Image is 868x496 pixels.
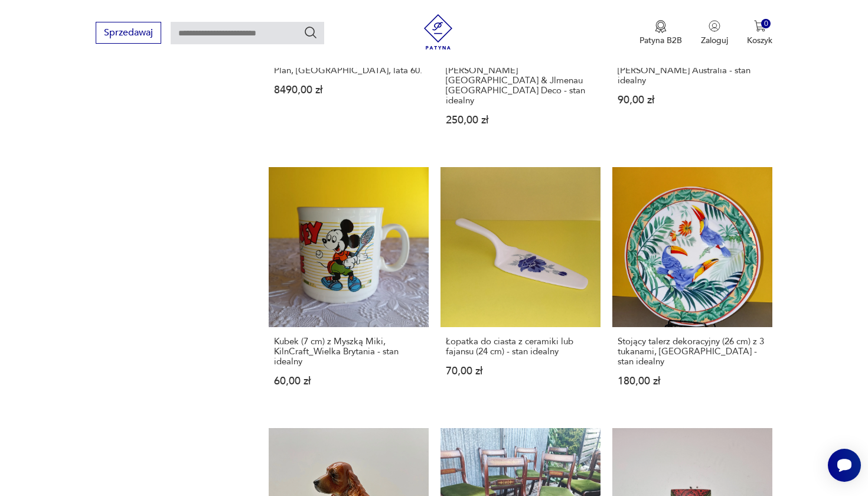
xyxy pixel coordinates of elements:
[618,56,767,86] h3: Kubek (9 cm) z motywem byka, [PERSON_NAME] Australia - stan idealny
[304,25,318,40] button: Szukaj
[446,56,595,106] h3: Miska & wazonik z motywami liści, [PERSON_NAME] [GEOGRAPHIC_DATA] & Jlmenau [GEOGRAPHIC_DATA] Dec...
[420,14,456,50] img: Patyna - sklep z meblami i dekoracjami vintage
[618,95,767,105] p: 90,00 zł
[761,19,771,29] div: 0
[274,337,423,367] h3: Kubek (7 cm) z Myszką Miki, KilnCraft_Wielka Brytania - stan idealny
[274,376,423,386] p: 60,00 zł
[274,56,423,76] h3: Komoda, proj. [PERSON_NAME], G-Plan, [GEOGRAPHIC_DATA], lata 60.
[709,20,720,32] img: Ikonka użytkownika
[828,449,861,482] iframe: Smartsupp widget button
[96,22,161,44] button: Sprzedawaj
[701,35,728,46] p: Zaloguj
[446,366,595,376] p: 70,00 zł
[618,337,767,367] h3: Stojący talerz dekoracyjny (26 cm) z 3 tukanami, [GEOGRAPHIC_DATA] - stan idealny
[655,20,667,33] img: Ikona medalu
[274,85,423,95] p: 8490,00 zł
[440,167,601,409] a: Łopatka do ciasta z ceramiki lub fajansu (24 cm) - stan idealnyŁopatka do ciasta z ceramiki lub f...
[618,376,767,386] p: 180,00 zł
[446,337,595,357] h3: Łopatka do ciasta z ceramiki lub fajansu (24 cm) - stan idealny
[754,20,766,32] img: Ikona koszyka
[701,20,728,46] button: Zaloguj
[612,167,772,409] a: Stojący talerz dekoracyjny (26 cm) z 3 tukanami, Japonia - stan idealnyStojący talerz dekoracyjny...
[747,20,772,46] button: 0Koszyk
[269,167,429,409] a: Kubek (7 cm) z Myszką Miki, KilnCraft_Wielka Brytania - stan idealnyKubek (7 cm) z Myszką Miki, K...
[446,115,595,125] p: 250,00 zł
[639,35,682,46] p: Patyna B2B
[96,30,161,38] a: Sprzedawaj
[747,35,772,46] p: Koszyk
[639,20,682,46] button: Patyna B2B
[639,20,682,46] a: Ikona medaluPatyna B2B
